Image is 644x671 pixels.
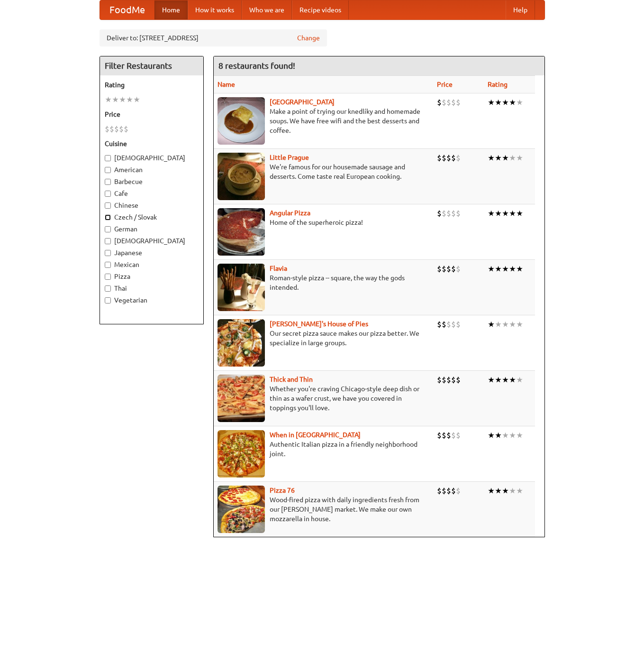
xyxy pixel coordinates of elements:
[446,153,451,163] li: $
[488,319,495,330] li: ★
[495,319,502,330] li: ★
[105,274,111,280] input: Pizza
[516,97,523,108] li: ★
[451,375,456,385] li: $
[442,97,446,108] li: $
[270,376,313,383] b: Thick and Thin
[442,153,446,163] li: $
[451,264,456,274] li: $
[456,153,461,163] li: $
[456,97,461,108] li: $
[437,486,442,496] li: $
[105,110,199,119] h5: Price
[488,81,508,88] a: Rating
[437,81,453,88] a: Price
[516,486,523,496] li: ★
[437,264,442,274] li: $
[105,179,111,185] input: Barbecue
[105,285,111,292] input: Thai
[488,375,495,385] li: ★
[105,201,199,210] label: Chinese
[456,430,461,441] li: $
[509,97,516,108] li: ★
[270,265,287,272] b: Flavia
[488,264,495,274] li: ★
[442,264,446,274] li: $
[292,0,349,19] a: Recipe videos
[270,154,309,161] a: Little Prague
[105,80,199,90] h5: Rating
[105,226,111,232] input: German
[270,320,368,328] b: [PERSON_NAME]'s House of Pies
[446,430,451,441] li: $
[218,430,265,478] img: wheninrome.jpg
[488,486,495,496] li: ★
[451,153,456,163] li: $
[502,153,509,163] li: ★
[446,97,451,108] li: $
[218,162,430,181] p: We're famous for our housemade sausage and desserts. Come taste real European cooking.
[218,264,265,311] img: flavia.jpg
[509,264,516,274] li: ★
[270,209,310,217] b: Angular Pizza
[495,430,502,441] li: ★
[119,94,126,105] li: ★
[105,177,199,186] label: Barbecue
[297,33,320,43] a: Change
[488,97,495,108] li: ★
[456,208,461,219] li: $
[495,153,502,163] li: ★
[451,319,456,330] li: $
[105,238,111,244] input: [DEMOGRAPHIC_DATA]
[516,153,523,163] li: ★
[516,264,523,274] li: ★
[437,375,442,385] li: $
[488,153,495,163] li: ★
[105,224,199,234] label: German
[105,236,199,246] label: [DEMOGRAPHIC_DATA]
[442,375,446,385] li: $
[509,208,516,219] li: ★
[270,431,361,439] b: When in [GEOGRAPHIC_DATA]
[105,202,111,209] input: Chinese
[509,319,516,330] li: ★
[502,486,509,496] li: ★
[451,208,456,219] li: $
[218,81,235,88] a: Name
[516,319,523,330] li: ★
[516,208,523,219] li: ★
[218,375,265,422] img: thick.jpg
[437,153,442,163] li: $
[105,191,111,197] input: Cafe
[509,153,516,163] li: ★
[502,375,509,385] li: ★
[105,248,199,257] label: Japanese
[218,273,430,292] p: Roman-style pizza -- square, the way the gods intended.
[502,208,509,219] li: ★
[270,487,295,494] a: Pizza 76
[442,430,446,441] li: $
[124,124,128,134] li: $
[133,94,140,105] li: ★
[105,262,111,268] input: Mexican
[218,329,430,348] p: Our secret pizza sauce makes our pizza better. We specialize in large groups.
[442,486,446,496] li: $
[509,375,516,385] li: ★
[218,107,430,135] p: Make a point of trying our knedlíky and homemade soups. We have free wifi and the best desserts a...
[446,375,451,385] li: $
[446,208,451,219] li: $
[112,94,119,105] li: ★
[516,375,523,385] li: ★
[105,94,112,105] li: ★
[242,0,292,19] a: Who we are
[456,319,461,330] li: $
[218,486,265,533] img: pizza76.jpg
[218,384,430,413] p: Whether you're craving Chicago-style deep dish or thin as a wafer crust, we have you covered in t...
[218,319,265,367] img: luigis.jpg
[488,208,495,219] li: ★
[446,319,451,330] li: $
[119,124,124,134] li: $
[154,0,188,19] a: Home
[188,0,242,19] a: How it works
